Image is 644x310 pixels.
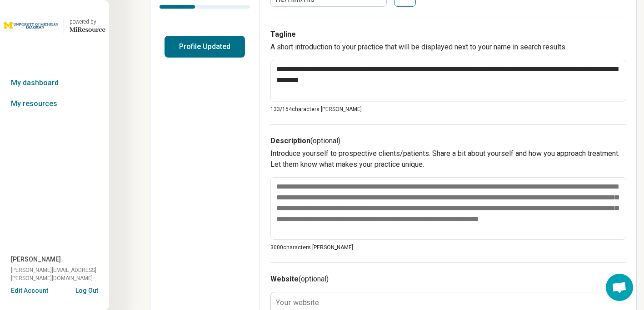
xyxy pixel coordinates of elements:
p: Introduce yourself to prospective clients/patients. Share a bit about yourself and how you approa... [270,148,626,170]
img: University of Michigan-Dearborn [4,15,58,36]
a: University of Michigan-Dearbornpowered by [4,15,105,36]
h3: Tagline [270,29,626,40]
button: Profile Updated [165,36,245,58]
h3: Description [270,136,626,146]
span: (optional) [310,136,340,145]
button: Log Out [75,286,98,293]
p: 3000 characters [PERSON_NAME] [270,243,626,252]
div: powered by [70,18,105,26]
p: A short introduction to your practice that will be displayed next to your name in search results. [270,42,626,53]
span: (optional) [299,275,329,283]
label: Your website [276,299,319,306]
span: [PERSON_NAME] [11,255,61,264]
div: Open chat [606,274,633,301]
div: Profile completion [160,5,250,9]
p: 133/ 154 characters [PERSON_NAME] [270,105,626,113]
button: Edit Account [11,286,48,295]
h3: Website [270,274,626,285]
span: [PERSON_NAME][EMAIL_ADDRESS][PERSON_NAME][DOMAIN_NAME] [11,266,109,282]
